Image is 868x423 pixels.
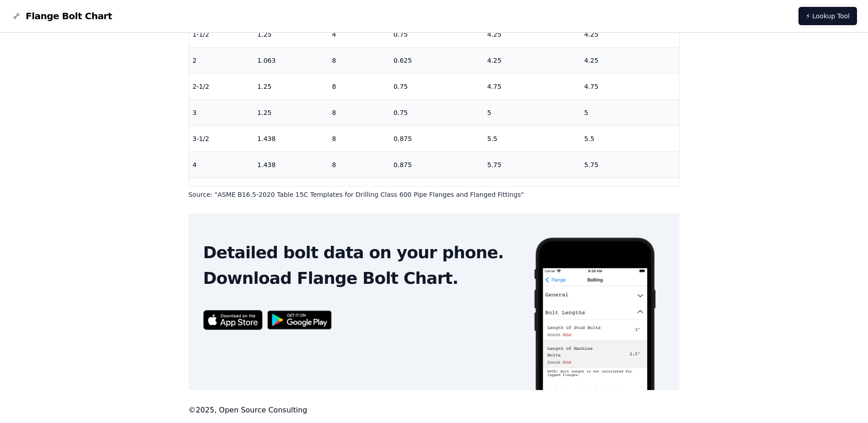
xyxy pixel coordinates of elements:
td: 4.75 [484,73,581,99]
td: 3 [189,99,254,125]
td: 8 [328,99,390,125]
img: Flange Bolt Chart Logo [11,11,22,22]
td: 3-1/2 [189,125,254,152]
td: 0.625 [390,47,484,73]
td: 1.625 [253,178,328,204]
td: 1.063 [253,47,328,73]
td: 0.875 [390,152,484,178]
h2: Detailed bolt data on your phone. [203,244,518,262]
td: 8 [328,47,390,73]
td: 6.5 [581,178,679,204]
td: 0.75 [390,21,484,47]
td: 5 [189,178,254,204]
td: 4.25 [581,21,679,47]
a: ⚡ Lookup Tool [798,7,857,25]
td: 0.75 [390,99,484,125]
p: Source: " ASME B16.5-2020 Table 15C Templates for Drilling Class 600 Pipe Flanges and Flanged Fit... [189,190,680,199]
img: Get it on Google Play [263,306,337,335]
td: 4.25 [581,47,679,73]
a: Flange Bolt Chart LogoFlange Bolt Chart [11,10,112,22]
footer: © 2025 , Open Source Consulting [189,405,680,416]
td: 5.75 [581,152,679,178]
td: 5 [581,99,679,125]
td: 4 [189,152,254,178]
td: 4.25 [484,21,581,47]
td: 1.438 [253,125,328,152]
td: 0.875 [390,125,484,152]
span: Flange Bolt Chart [26,10,112,22]
td: 6.5 [484,178,581,204]
td: 8 [328,125,390,152]
td: 8 [328,178,390,204]
h2: Download Flange Bolt Chart. [203,269,518,287]
td: 8 [328,73,390,99]
td: 4.75 [581,73,679,99]
img: App Store badge for the Flange Bolt Chart app [203,310,263,330]
td: 2-1/2 [189,73,254,99]
td: 1-1/2 [189,21,254,47]
td: 1.25 [253,73,328,99]
td: 5 [484,99,581,125]
td: 1.438 [253,152,328,178]
td: 1.25 [253,21,328,47]
td: 4 [328,21,390,47]
td: 5.75 [484,152,581,178]
td: 1.25 [253,99,328,125]
td: 5.5 [581,125,679,152]
td: 2 [189,47,254,73]
td: 5.5 [484,125,581,152]
td: 8 [328,152,390,178]
td: 4.25 [484,47,581,73]
td: 0.75 [390,73,484,99]
td: 1 [390,178,484,204]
